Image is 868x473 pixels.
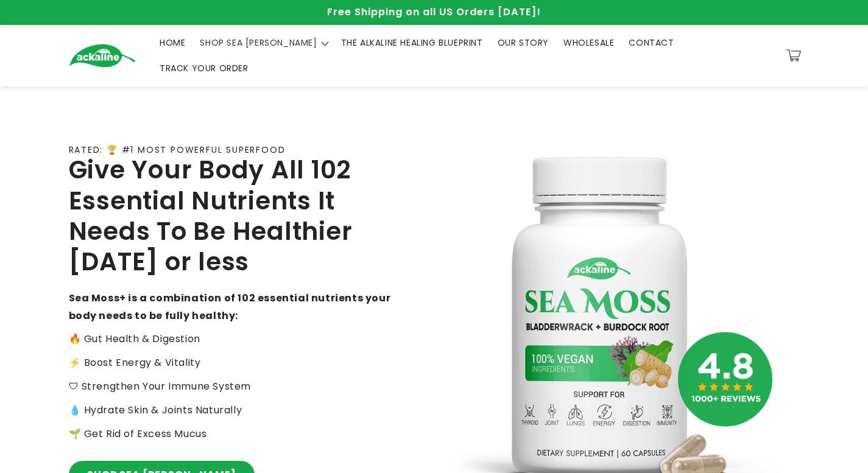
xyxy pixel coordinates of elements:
span: Free Shipping on all US Orders [DATE]! [327,5,541,19]
p: RATED: 🏆 #1 MOST POWERFUL SUPERFOOD [69,145,286,155]
p: 🛡 Strengthen Your Immune System [69,378,392,396]
span: SHOP SEA [PERSON_NAME] [200,37,317,48]
a: WHOLESALE [556,30,621,55]
p: 🌱 Get Rid of Excess Mucus [69,426,392,443]
img: Ackaline [69,44,136,68]
a: OUR STORY [490,30,556,55]
a: THE ALKALINE HEALING BLUEPRINT [334,30,490,55]
summary: SHOP SEA [PERSON_NAME] [192,30,333,55]
span: HOME [160,37,185,48]
h2: Give Your Body All 102 Essential Nutrients It Needs To Be Healthier [DATE] or less [69,155,392,278]
span: WHOLESALE [563,37,614,48]
span: OUR STORY [498,37,549,48]
a: CONTACT [621,30,681,55]
span: THE ALKALINE HEALING BLUEPRINT [341,37,483,48]
p: 🔥 Gut Health & Digestion [69,331,392,348]
p: ⚡️ Boost Energy & Vitality [69,354,392,372]
a: TRACK YOUR ORDER [152,55,256,81]
strong: Sea Moss+ is a combination of 102 essential nutrients your body needs to be fully healthy: [69,291,391,323]
span: TRACK YOUR ORDER [160,63,249,74]
span: CONTACT [629,37,674,48]
a: HOME [152,30,192,55]
p: 💧 Hydrate Skin & Joints Naturally [69,402,392,419]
